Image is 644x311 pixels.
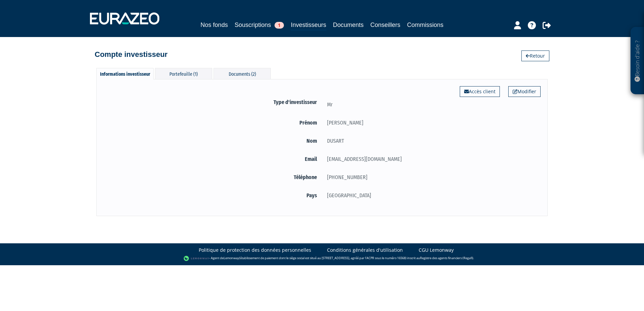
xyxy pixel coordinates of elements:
[371,20,400,30] a: Conseillers
[327,247,403,253] a: Conditions générales d'utilisation
[199,247,311,253] a: Politique de protection des données personnelles
[200,20,228,30] a: Nos fonds
[90,12,159,25] img: 1732889491-logotype_eurazeo_blanc_rvb.png
[322,155,541,163] div: [EMAIL_ADDRESS][DOMAIN_NAME]
[184,255,210,262] img: logo-lemonway.png
[224,256,239,261] a: Lemonway
[214,68,271,79] div: Documents (2)
[103,173,322,181] label: Téléphone
[322,100,541,109] div: Mr
[291,20,326,31] a: Investisseurs
[419,247,454,253] a: CGU Lemonway
[103,118,322,127] label: Prénom
[322,137,541,145] div: DUSART
[103,98,322,106] label: Type d'investisseur
[155,68,212,79] div: Portefeuille (1)
[103,155,322,163] label: Email
[96,68,154,79] div: Informations investisseur
[634,31,641,91] p: Besoin d'aide ?
[407,20,444,30] a: Commissions
[322,173,541,181] div: [PHONE_NUMBER]
[322,191,541,200] div: [GEOGRAPHIC_DATA]
[275,22,284,29] span: 1
[7,255,637,262] div: - Agent de (établissement de paiement dont le siège social est situé au [STREET_ADDRESS], agréé p...
[521,50,549,61] a: Retour
[103,137,322,145] label: Nom
[333,20,364,30] a: Documents
[234,20,284,30] a: Souscriptions1
[508,86,541,97] a: Modifier
[460,86,500,97] a: Accès client
[420,256,473,261] a: Registre des agents financiers (Regafi)
[103,191,322,200] label: Pays
[95,50,167,59] h4: Compte investisseur
[322,118,541,127] div: [PERSON_NAME]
